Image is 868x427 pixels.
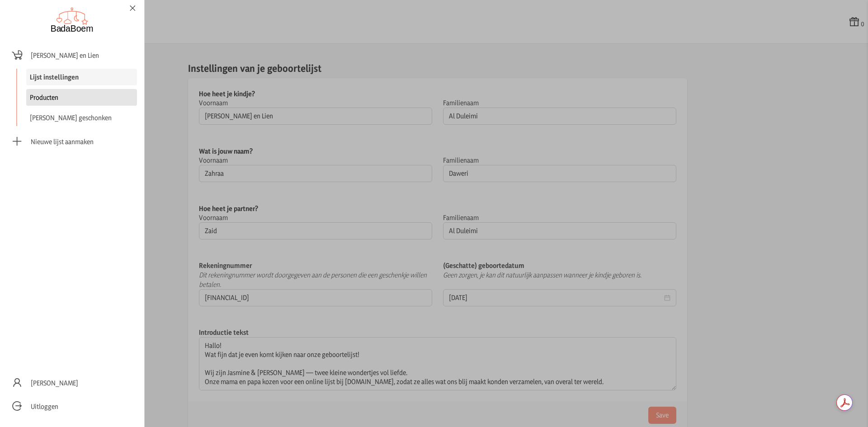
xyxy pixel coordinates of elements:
span: [PERSON_NAME] [31,378,78,388]
a: [PERSON_NAME] [7,373,137,393]
img: Badaboem [51,7,94,33]
span: [PERSON_NAME] en Lien [31,51,99,60]
a: [PERSON_NAME] en Lien [7,45,137,65]
span: Nieuwe lijst aanmaken [31,137,94,146]
a: [PERSON_NAME] geschonken [26,109,137,126]
a: Lijst instellingen [26,69,137,85]
a: Nieuwe lijst aanmaken [7,131,137,151]
span: Uitloggen [31,402,58,411]
a: Producten [26,89,137,106]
